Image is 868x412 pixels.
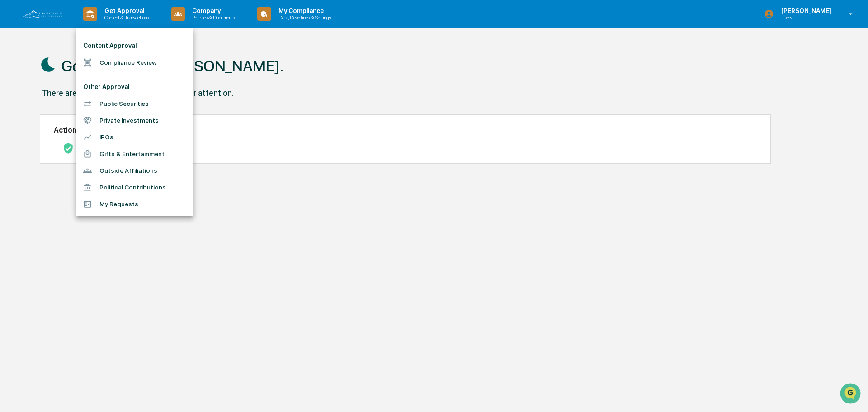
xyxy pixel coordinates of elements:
li: Private Investments [76,112,193,129]
iframe: Open customer support [839,382,863,407]
li: IPOs [76,129,193,146]
div: 🖐️ [9,115,16,122]
div: 🗄️ [66,115,73,122]
span: Pylon [90,153,109,160]
li: My Requests [76,196,193,213]
a: 🖐️Preclearance [5,110,62,127]
a: 🔎Data Lookup [5,128,61,144]
li: Other Approval [76,79,193,95]
img: 1746055101610-c473b297-6a78-478c-a979-82029cc54cd1 [9,69,25,85]
a: 🗄️Attestations [62,110,116,127]
p: How can we help? [9,19,165,33]
span: Preclearance [18,114,58,123]
div: Start new chat [31,69,148,78]
li: Political Contributions [76,179,193,196]
button: Start new chat [154,72,165,83]
li: Content Approval [76,38,193,54]
div: 🔎 [9,132,16,139]
li: Public Securities [76,95,193,112]
li: Gifts & Entertainment [76,146,193,162]
a: Powered byPylon [64,153,109,160]
li: Compliance Review [76,54,193,71]
span: Data Lookup [18,131,57,140]
li: Outside Affiliations [76,162,193,179]
div: We're available if you need us! [31,78,114,85]
span: Attestations [75,114,112,123]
